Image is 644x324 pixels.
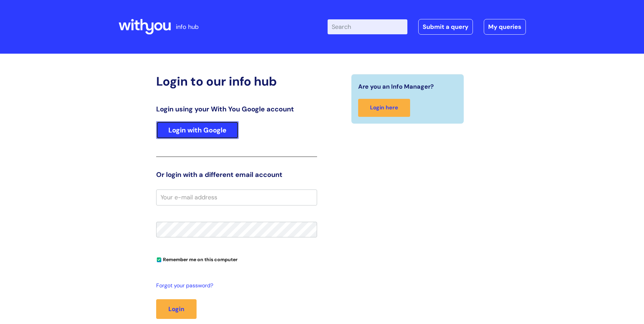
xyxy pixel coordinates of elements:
a: Login with Google [156,121,239,139]
label: Remember me on this computer [156,255,238,263]
input: Search [328,19,407,34]
h2: Login to our info hub [156,74,317,89]
input: Remember me on this computer [157,258,161,262]
p: info hub [176,21,199,32]
a: Forgot your password? [156,281,314,291]
button: Login [156,299,197,319]
h3: Login using your With You Google account [156,105,317,113]
span: Are you an Info Manager? [358,81,434,92]
a: Login here [358,99,410,117]
h3: Or login with a different email account [156,170,317,179]
div: You can uncheck this option if you're logging in from a shared device [156,254,317,265]
a: My queries [484,19,526,35]
a: Submit a query [418,19,473,35]
input: Your e-mail address [156,190,317,205]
